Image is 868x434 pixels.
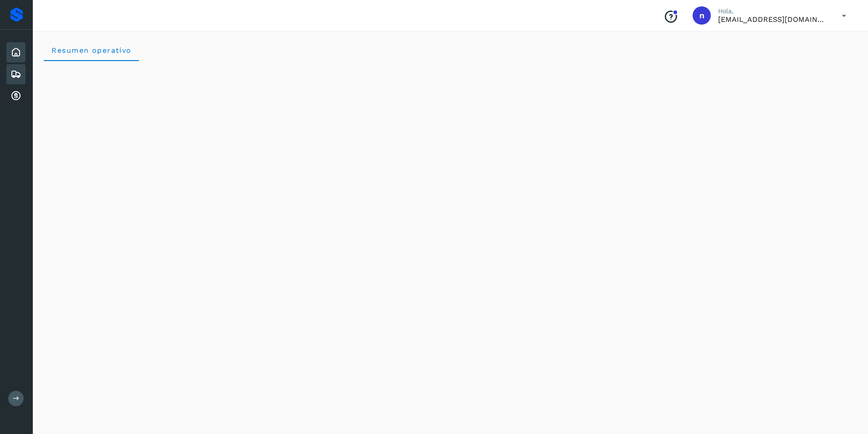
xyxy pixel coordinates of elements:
[6,86,26,106] div: Cuentas por cobrar
[51,46,132,55] span: Resumen operativo
[6,42,26,62] div: Inicio
[6,64,26,84] div: Embarques
[718,15,827,24] p: nchavez@aeo.mx
[718,7,827,15] p: Hola,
